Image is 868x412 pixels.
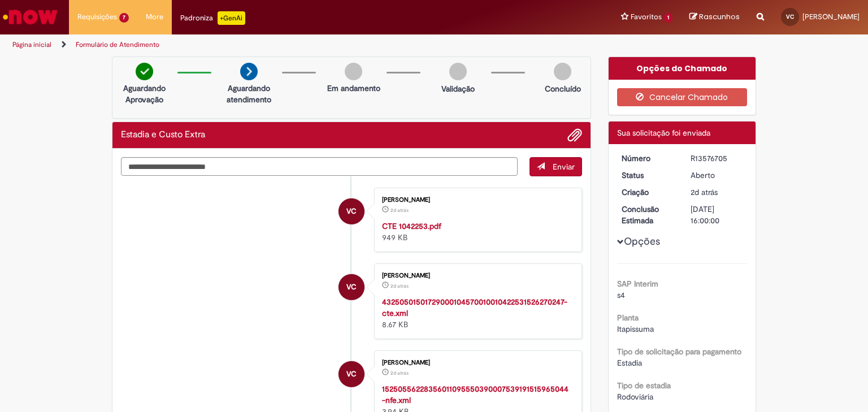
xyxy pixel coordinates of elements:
a: 15250556228356011095550390007539191515965044-nfe.xml [382,384,568,405]
span: Requisições [77,11,117,23]
b: Planta [617,313,639,323]
div: 29/09/2025 12:54:30 [691,187,743,198]
p: Aguardando Aprovação [117,83,172,105]
span: Itapissuma [617,324,654,334]
div: Padroniza [180,11,245,25]
div: 949 KB [382,220,570,243]
time: 29/09/2025 12:54:27 [390,207,409,214]
span: Sua solicitação foi enviada [617,128,710,138]
div: [PERSON_NAME] [382,197,570,203]
span: Enviar [553,162,575,172]
div: [PERSON_NAME] [382,272,570,279]
img: img-circle-grey.png [345,63,362,80]
span: 1 [664,13,672,23]
span: Favoritos [631,11,662,23]
h2: Estadia e Custo Extra Histórico de tíquete [121,130,205,140]
span: 2d atrás [390,283,409,289]
span: VC [346,274,357,301]
span: 2d atrás [390,207,409,214]
span: Rascunhos [699,11,740,22]
dt: Conclusão Estimada [613,203,683,226]
dt: Número [613,153,683,164]
div: [DATE] 16:00:00 [691,203,743,226]
time: 29/09/2025 12:52:48 [390,370,409,376]
span: VC [786,13,794,20]
span: More [146,11,163,23]
img: arrow-next.png [240,63,258,80]
dt: Status [613,170,683,181]
div: Vanesca caciano [338,198,364,224]
a: Rascunhos [689,12,740,23]
button: Adicionar anexos [567,128,582,142]
span: [PERSON_NAME] [802,12,860,21]
div: 8.67 KB [382,296,570,330]
a: 43250501501729000104570010010422531526270247-cte.xml [382,297,567,318]
div: Vanesca caciano [338,274,364,300]
img: ServiceNow [1,6,59,28]
span: 2d atrás [390,370,409,376]
b: Tipo de solicitação para pagamento [617,346,741,357]
button: Cancelar Chamado [617,88,748,106]
p: Concluído [545,83,581,94]
div: Vanesca caciano [338,361,364,387]
span: s4 [617,290,625,300]
a: CTE 1042253.pdf [382,221,441,231]
span: VC [346,198,357,225]
p: Aguardando atendimento [222,83,276,105]
div: Aberto [691,170,743,181]
p: Validação [441,83,475,94]
div: Opções do Chamado [609,57,756,80]
span: Estadia [617,358,642,368]
b: Tipo de estadia [617,380,671,391]
a: Formulário de Atendimento [76,40,159,49]
img: check-circle-green.png [136,63,153,80]
span: VC [346,361,357,388]
time: 29/09/2025 12:53:02 [390,283,409,289]
span: 2d atrás [691,187,718,197]
span: 7 [119,13,129,23]
div: R13576705 [691,153,743,164]
img: img-circle-grey.png [449,63,467,80]
dt: Criação [613,187,683,198]
p: +GenAi [218,11,245,25]
button: Enviar [530,157,582,176]
p: Em andamento [327,83,380,94]
time: 29/09/2025 12:54:30 [691,187,718,197]
a: Página inicial [12,40,51,49]
textarea: Digite sua mensagem aqui... [121,157,518,176]
div: [PERSON_NAME] [382,359,570,366]
ul: Trilhas de página [8,34,570,55]
b: SAP Interim [617,279,658,289]
img: img-circle-grey.png [554,63,571,80]
span: Rodoviária [617,392,653,402]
